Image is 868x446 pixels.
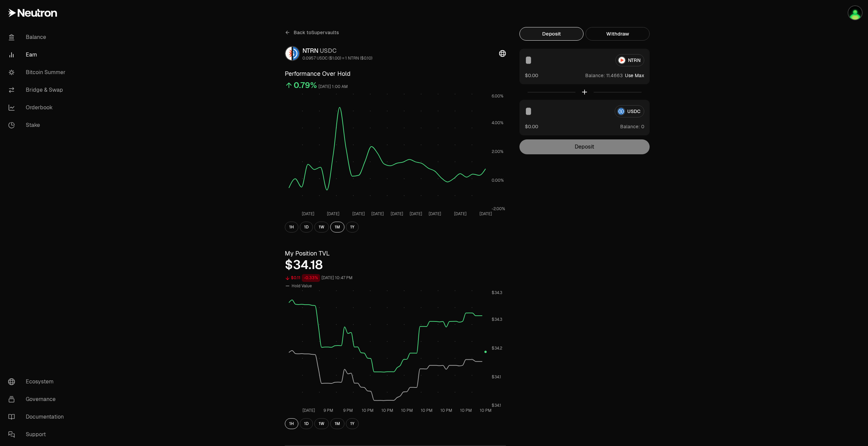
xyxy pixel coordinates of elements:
h3: My Position TVL [285,249,506,258]
tspan: 0.00% [492,178,504,183]
tspan: 10 PM [460,408,472,413]
tspan: 9 PM [323,408,333,413]
tspan: [DATE] [371,211,384,217]
tspan: -2.00% [492,206,505,211]
button: 1H [285,418,298,429]
tspan: [DATE] [454,211,467,217]
span: USDC [320,47,337,54]
div: $34.18 [285,258,506,272]
tspan: [DATE] [327,211,339,217]
a: Documentation [3,408,73,426]
tspan: 6.00% [492,93,504,99]
button: Withdraw [586,27,650,41]
div: 0.79% [294,80,317,91]
button: 1W [314,418,329,429]
a: Balance [3,28,73,46]
tspan: [DATE] [429,211,441,217]
div: [DATE] 1:00 AM [318,83,348,91]
tspan: [DATE] [410,211,422,217]
a: Ecosystem [3,373,73,391]
span: Balance: [585,72,605,79]
tspan: 10 PM [381,408,393,413]
a: Back toSupervaults [285,27,339,38]
button: $0.00 [525,123,538,130]
img: USDC Logo [293,47,299,60]
tspan: 10 PM [362,408,374,413]
span: Back to Supervaults [294,29,339,36]
img: Jay Keplr [848,6,862,20]
button: 1M [330,418,344,429]
h3: Performance Over Hold [285,69,506,79]
tspan: [DATE] [352,211,365,217]
div: [DATE] 10:47 PM [321,274,353,282]
button: 1W [314,222,329,232]
a: Bitcoin Summer [3,64,73,81]
span: Hold Value [292,283,312,289]
tspan: [DATE] [479,211,492,217]
button: 1M [330,222,344,232]
tspan: 10 PM [401,408,413,413]
button: 1Y [346,418,359,429]
tspan: 10 PM [480,408,492,413]
tspan: 10 PM [421,408,433,413]
a: Stake [3,116,73,134]
div: -0.33% [302,274,320,282]
a: Governance [3,391,73,408]
span: Balance: [620,123,640,130]
button: $0.00 [525,72,538,79]
tspan: $34.3 [492,317,502,322]
button: 1H [285,222,298,232]
button: 1Y [346,222,359,232]
tspan: 4.00% [492,120,504,126]
tspan: $34.1 [492,374,501,380]
button: 1D [300,418,313,429]
tspan: [DATE] [302,211,314,217]
tspan: 9 PM [343,408,353,413]
div: NTRN [302,46,372,55]
tspan: [DATE] [302,408,315,413]
div: $0.11 [291,274,300,282]
a: Bridge & Swap [3,81,73,99]
img: NTRN Logo [285,47,292,60]
tspan: $34.1 [492,403,501,408]
tspan: [DATE] [391,211,403,217]
div: 0.0957 USDC ($1.00) = 1 NTRN ($0.10) [302,55,372,61]
tspan: $34.2 [492,345,502,351]
a: Earn [3,46,73,64]
button: Deposit [519,27,584,41]
a: Support [3,426,73,443]
a: Orderbook [3,99,73,116]
button: Use Max [625,72,644,79]
button: 1D [300,222,313,232]
tspan: 2.00% [492,149,504,154]
tspan: 10 PM [440,408,452,413]
tspan: $34.3 [492,290,502,295]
